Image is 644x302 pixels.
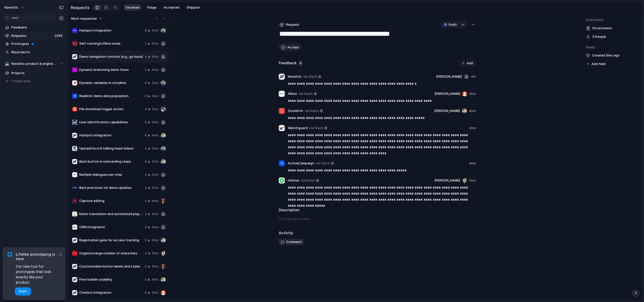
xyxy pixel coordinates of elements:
[3,69,65,77] a: Projects
[145,54,147,59] span: 6
[79,185,143,190] span: Best practices for demo updates
[184,4,202,11] button: Shipped
[144,80,147,85] span: 4
[79,41,143,46] span: Self-running/offline mode
[469,108,476,113] span: 4mo
[126,5,139,10] span: Declined
[592,53,620,58] span: Created 5mo ago
[123,4,142,11] button: Declined
[79,159,142,164] span: Back button in onboarding steps
[79,198,143,203] span: Capture editing
[434,108,460,113] span: [PERSON_NAME]
[152,185,159,190] span: 5mo
[70,15,103,22] button: Most requested
[3,48,65,56] a: My projects
[279,21,300,28] button: Request
[79,54,143,59] span: Demo navigation controls (e.g., go back)
[11,25,64,30] span: Feedback
[441,21,459,28] button: Push
[145,172,147,177] span: 3
[305,108,319,113] span: via Slack
[152,67,159,72] span: 4mo
[152,264,159,269] span: 4mo
[288,74,302,79] span: Navattic
[152,238,159,243] span: 4mo
[469,126,476,131] span: 4mo
[145,67,147,72] span: 5
[79,107,143,112] span: File download trigger action
[288,108,303,113] span: ZoomInfo
[469,161,476,166] span: 4mo
[152,28,159,33] span: 4mo
[152,225,159,230] span: 4mo
[146,5,156,10] span: Triage
[152,159,159,164] span: 4mo
[79,133,142,138] span: Hubspot integration
[57,251,63,257] button: Dismiss
[11,61,57,66] span: Navattic product & engineering
[186,5,199,10] span: Shipped
[145,290,147,295] span: 3
[11,41,64,46] span: Prototypes
[434,91,460,96] span: [PERSON_NAME]
[287,45,299,50] span: Accept
[308,125,328,131] a: via Slack
[301,178,315,183] span: via Slack
[145,277,147,282] span: 3
[79,212,143,217] span: Demo translation and automated playback
[286,22,299,27] span: Request
[79,67,143,72] span: Dynamic branching demo flows
[161,4,182,11] button: Accepted
[145,28,147,33] span: 9
[434,178,460,183] span: [PERSON_NAME]
[152,120,159,125] span: 4mo
[279,44,302,51] button: Accept
[145,212,147,217] span: 3
[16,252,58,261] span: Lifelike prototyping is here
[152,80,159,85] span: 4mo
[79,120,142,125] span: User identification capabilities
[79,80,142,85] span: Dynamic variables in storyline
[79,172,143,177] span: Multiple dialogues per step
[298,91,318,97] a: via Slack
[5,61,10,66] div: 💻
[469,91,476,96] span: 3mo
[279,239,304,245] button: Comment
[145,185,147,190] span: 3
[299,91,313,96] span: via Slack
[145,107,147,112] span: 4
[316,161,330,166] span: via Slack
[144,159,147,164] span: 4
[145,41,147,46] span: 7
[300,177,320,184] a: via Slack
[145,251,147,256] span: 3
[2,4,27,12] button: navattic
[3,32,65,40] a: Requests1026
[303,74,317,79] span: via Slack
[3,24,65,31] a: Feedback
[11,79,31,84] span: Create view
[19,289,27,294] span: Start
[315,160,335,166] a: via Slack
[309,126,323,131] span: via Slack
[145,238,147,243] span: 3
[288,161,314,166] span: ActiveCampaign
[71,5,90,11] h2: Requests
[591,62,606,67] span: Add field
[79,28,143,33] span: Hubspot integration
[144,94,147,99] span: 4
[302,74,322,80] a: via Slack
[152,41,159,46] span: 4mo
[152,212,159,217] span: 4mo
[145,225,147,230] span: 3
[586,17,638,22] span: Customers
[79,251,143,256] span: Organize large number of share links
[152,198,159,203] span: 4mo
[467,61,473,66] span: Add
[11,50,64,55] span: My projects
[304,108,324,114] a: via Slack
[5,5,18,10] span: navattic
[586,61,606,67] button: Add field
[145,146,147,151] span: 4
[145,198,147,203] span: 3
